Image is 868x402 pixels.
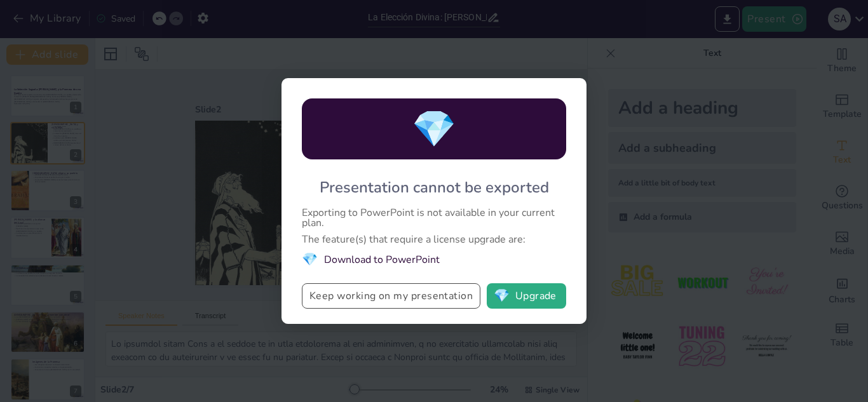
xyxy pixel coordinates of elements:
div: Presentation cannot be exported [320,177,549,198]
div: Exporting to PowerPoint is not available in your current plan. [302,208,566,228]
span: diamond [412,105,456,154]
div: The feature(s) that require a license upgrade are: [302,234,566,245]
button: Keep working on my presentation [302,283,480,309]
button: diamondUpgrade [487,283,566,309]
span: diamond [494,290,510,302]
li: Download to PowerPoint [302,251,566,268]
span: diamond [302,251,318,268]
